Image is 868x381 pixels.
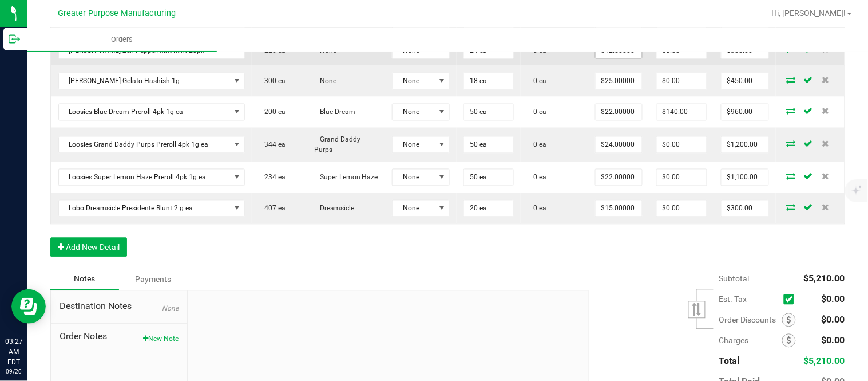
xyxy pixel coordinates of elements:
[800,173,817,180] span: Save Order Detail
[59,137,231,153] span: Loosies Grand Daddy Purps Preroll 4pk 1g ea
[596,170,643,186] input: 0
[393,104,435,120] span: None
[822,294,845,305] span: $0.00
[464,201,513,217] input: 0
[50,269,119,290] div: Notes
[817,140,834,147] span: Delete Order Detail
[528,174,546,182] span: 0 ea
[800,77,817,84] span: Save Order Detail
[59,201,231,217] span: Lobo Dreamsicle Presidente Blunt 2 g ea
[58,104,245,121] span: NO DATA FOUND
[596,201,643,217] input: 0
[119,269,188,290] div: Payments
[464,137,513,153] input: 0
[58,73,245,90] span: NO DATA FOUND
[800,140,817,147] span: Save Order Detail
[314,108,355,116] span: Blue Dream
[719,295,779,304] span: Est. Tax
[528,205,546,213] span: 0 ea
[722,73,768,89] input: 0
[27,28,217,52] a: Orders
[259,141,286,149] span: 344 ea
[817,173,834,180] span: Delete Order Detail
[804,273,845,284] span: $5,210.00
[60,300,179,313] span: Destination Notes
[800,108,817,115] span: Save Order Detail
[528,46,546,54] span: 0 ea
[784,292,799,307] span: Calculate excise tax
[800,204,817,211] span: Save Order Detail
[314,174,378,182] span: Super Lemon Haze
[719,336,782,345] span: Charges
[162,305,179,313] span: None
[5,336,22,367] p: 03:27 AM EDT
[722,104,768,120] input: 0
[817,108,834,115] span: Delete Order Detail
[528,141,546,149] span: 0 ea
[50,238,127,257] button: Add New Detail
[817,77,834,84] span: Delete Order Detail
[596,104,643,120] input: 0
[96,34,148,45] span: Orders
[58,9,176,18] span: Greater Purpose Manufacturing
[259,108,286,116] span: 200 ea
[822,315,845,325] span: $0.00
[800,46,817,53] span: Save Order Detail
[393,201,435,217] span: None
[5,367,22,376] p: 09/20
[822,335,845,346] span: $0.00
[259,205,286,213] span: 407 ea
[772,9,846,18] span: Hi, [PERSON_NAME]!
[58,200,245,217] span: NO DATA FOUND
[464,170,513,186] input: 0
[719,356,740,367] span: Total
[657,137,707,153] input: 0
[59,104,231,120] span: Loosies Blue Dream Preroll 4pk 1g ea
[528,108,546,116] span: 0 ea
[58,169,245,186] span: NO DATA FOUND
[657,104,707,120] input: 0
[596,73,643,89] input: 0
[722,201,768,217] input: 0
[657,201,707,217] input: 0
[9,33,20,45] inline-svg: Outbound
[464,73,513,89] input: 0
[314,205,354,213] span: Dreamsicle
[393,73,435,89] span: None
[719,316,782,325] span: Order Discounts
[719,274,750,284] span: Subtotal
[314,77,336,85] span: None
[259,77,286,85] span: 300 ea
[259,174,286,182] span: 234 ea
[60,330,179,344] span: Order Notes
[393,137,435,153] span: None
[59,170,231,186] span: Loosies Super Lemon Haze Preroll 4pk 1g ea
[11,289,46,324] iframe: Resource center
[528,77,546,85] span: 0 ea
[143,334,179,344] button: New Note
[596,137,643,153] input: 0
[59,73,231,89] span: [PERSON_NAME] Gelato Hashish 1g
[314,136,360,154] span: Grand Daddy Purps
[722,170,768,186] input: 0
[314,46,336,54] span: None
[817,204,834,211] span: Delete Order Detail
[657,73,707,89] input: 0
[804,356,845,367] span: $5,210.00
[657,170,707,186] input: 0
[722,137,768,153] input: 0
[58,136,245,154] span: NO DATA FOUND
[464,104,513,120] input: 0
[259,46,286,54] span: 220 ea
[817,46,834,53] span: Delete Order Detail
[393,170,435,186] span: None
